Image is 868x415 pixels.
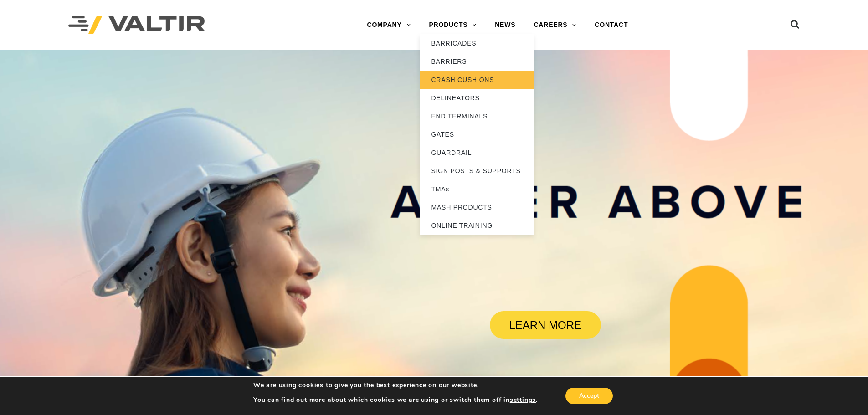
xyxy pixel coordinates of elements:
[420,216,534,235] a: ONLINE TRAINING
[524,16,586,34] a: CAREERS
[420,143,534,162] a: GUARDRAIL
[420,52,534,71] a: BARRIERS
[565,388,613,404] button: Accept
[420,71,534,89] a: CRASH CUSHIONS
[68,16,205,35] img: Valtir
[420,107,534,125] a: END TERMINALS
[253,396,538,404] p: You can find out more about which cookies we are using or switch them off in .
[420,180,534,198] a: TMAs
[486,16,524,34] a: NEWS
[490,311,601,339] a: LEARN MORE
[253,381,538,389] p: We are using cookies to give you the best experience on our website.
[420,198,534,216] a: MASH PRODUCTS
[420,162,534,180] a: SIGN POSTS & SUPPORTS
[358,16,420,34] a: COMPANY
[420,34,534,52] a: BARRICADES
[420,16,486,34] a: PRODUCTS
[420,89,534,107] a: DELINEATORS
[420,125,534,143] a: GATES
[510,396,536,404] button: settings
[586,16,637,34] a: CONTACT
